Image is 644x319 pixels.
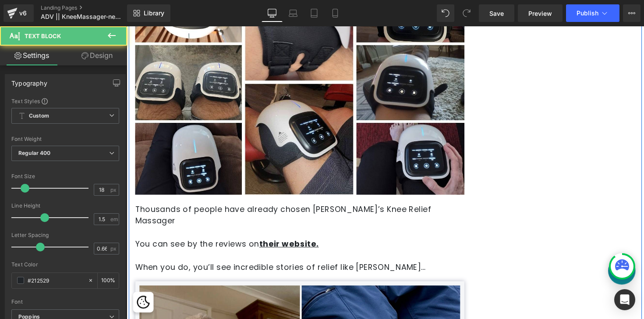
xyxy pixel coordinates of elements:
strong: their website. [136,217,197,228]
div: Text Styles [11,97,119,104]
button: Open chat window [493,237,521,265]
b: Regular 400 [18,150,51,156]
div: Letter Spacing [11,232,119,238]
a: Design [65,46,129,65]
a: Laptop [283,4,304,22]
span: Library [144,9,164,17]
button: More [623,4,640,22]
p: Thousands of people have already chosen [PERSON_NAME]’s Knee Relief Massager [9,181,346,205]
div: Text Color [11,262,119,268]
span: em [110,216,118,222]
div: Line Height [11,203,119,209]
button: Publish [566,4,619,22]
p: You can see by the reviews on [9,217,346,229]
div: Font [11,299,119,305]
button: Redo [458,4,475,22]
a: Mobile [325,4,346,22]
a: v6 [4,4,34,22]
a: Desktop [262,4,283,22]
div: % [98,273,119,288]
a: Landing Pages [41,4,142,11]
span: Save [489,9,504,18]
div: Cookie policy [7,272,28,293]
a: Tablet [304,4,325,22]
div: Font Size [11,173,119,179]
div: Font Weight [11,136,119,142]
span: px [110,246,118,251]
button: Undo [437,4,454,22]
a: New Library [127,4,170,22]
span: ADV || KneeMassager-new || Klaviyo | Temporary [41,13,125,20]
span: Text Block [25,32,61,39]
span: Preview [528,9,552,18]
p: When you do, you’ll see incredible stories of relief like [PERSON_NAME]… [9,240,346,252]
a: Preview [518,4,563,22]
img: Cookie policy [11,276,24,289]
b: Custom [29,112,49,120]
span: px [110,187,118,193]
span: Publish [577,10,598,17]
input: Color [28,276,84,285]
div: Typography [11,75,47,87]
button: Cookie policy [9,275,25,290]
div: Open Intercom Messenger [614,289,635,310]
div: v6 [18,7,28,19]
